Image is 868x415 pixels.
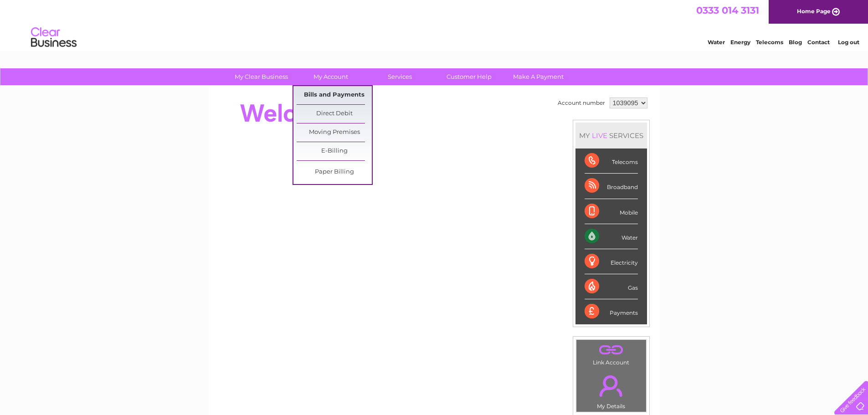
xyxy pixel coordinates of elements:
[585,274,638,299] div: Gas
[730,39,750,46] a: Energy
[590,131,609,140] div: LIVE
[696,5,759,16] a: 0333 014 3131
[31,24,77,51] img: logo.png
[362,68,437,85] a: Services
[756,39,783,46] a: Telecoms
[297,86,372,104] a: Bills and Payments
[431,68,507,85] a: Customer Help
[501,68,576,85] a: Make A Payment
[297,163,372,181] a: Paper Billing
[807,39,830,46] a: Contact
[585,149,638,174] div: Telecoms
[297,105,372,123] a: Direct Debit
[297,123,372,142] a: Moving Premises
[555,95,607,111] td: Account number
[585,174,638,199] div: Broadband
[585,199,638,224] div: Mobile
[585,299,638,324] div: Payments
[585,249,638,274] div: Electricity
[576,368,647,412] td: My Details
[708,39,725,46] a: Water
[838,39,859,46] a: Log out
[293,68,368,85] a: My Account
[579,370,644,402] a: .
[585,224,638,249] div: Water
[219,5,650,44] div: Clear Business is a trading name of Verastar Limited (registered in [GEOGRAPHIC_DATA] No. 3667643...
[224,68,299,85] a: My Clear Business
[575,123,647,149] div: MY SERVICES
[297,142,372,160] a: E-Billing
[789,39,802,46] a: Blog
[576,339,647,368] td: Link Account
[579,342,644,358] a: .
